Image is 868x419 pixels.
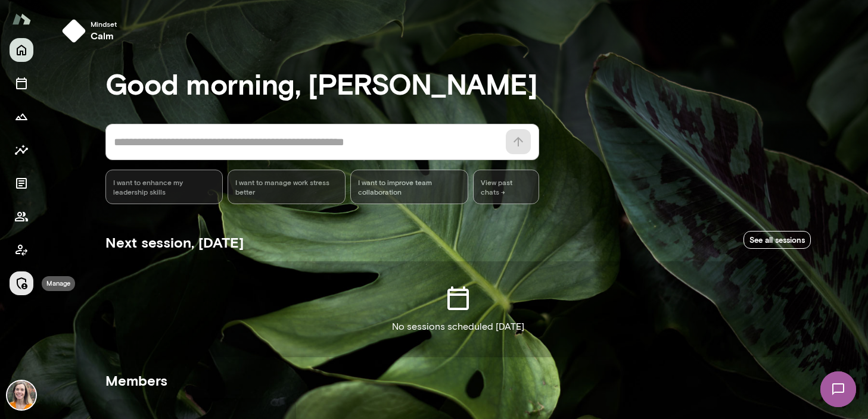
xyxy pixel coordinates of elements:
img: mindset [62,19,86,43]
p: No sessions scheduled [DATE] [392,320,524,334]
button: Documents [10,171,33,195]
div: I want to enhance my leadership skills [105,170,223,204]
h5: Next session, [DATE] [105,233,244,252]
div: I want to manage work stress better [228,170,346,204]
img: Mento [12,8,31,30]
button: Manage [10,271,33,295]
span: View past chats -> [473,170,539,204]
img: Carrie Kelly [7,381,36,409]
button: Home [10,38,33,62]
h3: Good morning, [PERSON_NAME] [105,67,811,100]
div: Manage [42,276,75,291]
span: I want to enhance my leadership skills [113,177,216,196]
button: Growth Plan [10,105,33,129]
button: Sessions [10,71,33,95]
span: I want to improve team collaboration [358,177,461,196]
a: See all sessions [743,231,811,249]
button: Insights [10,138,33,162]
button: Mindsetcalm [57,14,126,48]
button: Client app [10,238,33,262]
span: I want to manage work stress better [235,177,338,196]
h5: Members [105,371,811,390]
button: Members [10,205,33,229]
div: I want to improve team collaboration [350,170,468,204]
h6: calm [91,29,117,43]
span: Mindset [91,19,117,29]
